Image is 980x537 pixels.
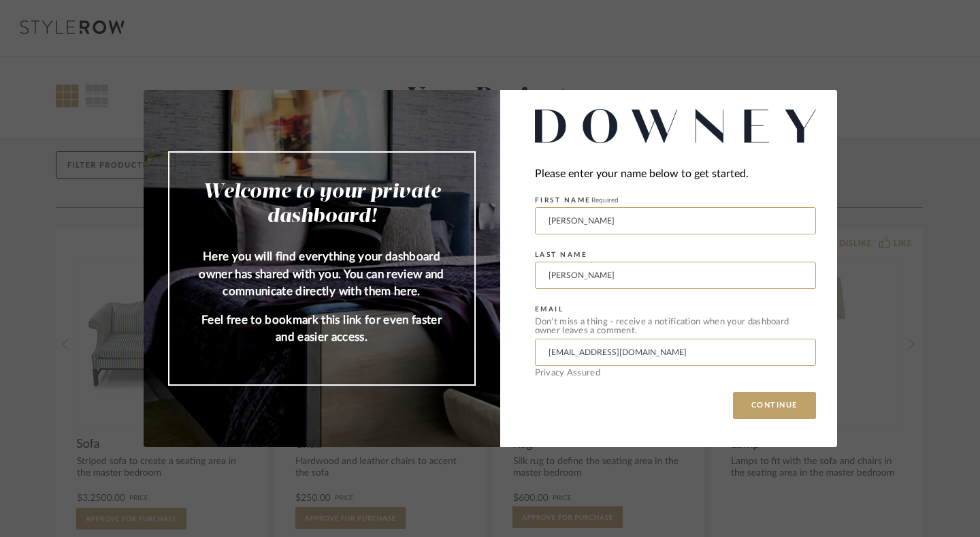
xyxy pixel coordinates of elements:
span: Required [591,197,619,204]
button: CONTINUE [733,392,816,419]
label: LAST NAME [535,251,588,259]
p: Feel free to bookmark this link for even faster and easier access. [197,311,447,346]
label: EMAIL [535,305,564,313]
h2: Welcome to your private dashboard! [197,180,447,229]
div: Please enter your name below to get started. [535,165,816,183]
input: Enter Last Name [535,262,816,289]
p: Here you will find everything your dashboard owner has shared with you. You can review and commun... [197,248,447,301]
div: Privacy Assured [535,369,816,378]
input: Enter Email [535,339,816,366]
input: Enter First Name [535,207,816,234]
label: FIRST NAME [535,196,619,204]
div: Don’t miss a thing - receive a notification when your dashboard owner leaves a comment. [535,318,816,335]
